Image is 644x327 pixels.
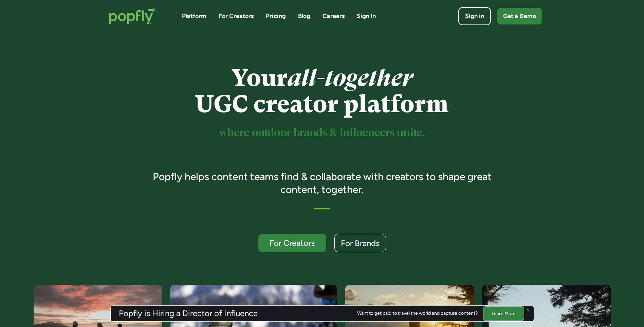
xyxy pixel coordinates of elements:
[143,65,501,117] h1: Your UGC creator platform
[119,309,258,317] h3: Popfly is Hiring a Director of Influence
[102,1,166,31] a: home
[323,12,345,20] a: Careers
[143,170,501,196] h3: Popfly helps content teams find & collaborate with creators to shape great content, together.
[458,7,491,25] a: Sign in
[264,239,320,247] div: For Creators
[219,128,425,138] sup: where outdoor brands & influencers unite.
[288,64,413,92] em: all-together
[334,234,386,252] a: For Brands
[341,239,380,247] div: For Brands
[497,8,542,24] a: Get a Demo
[357,311,478,316] div: Want to get paid to travel the world and capture content?
[258,234,326,252] a: For Creators
[298,12,310,20] a: Blog
[219,12,254,20] a: For Creators
[465,12,484,20] div: Sign in
[266,12,286,20] a: Pricing
[357,12,376,20] a: Sign In
[503,12,536,20] div: Get a Demo
[182,12,206,20] a: Platform
[483,306,524,321] a: Learn More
